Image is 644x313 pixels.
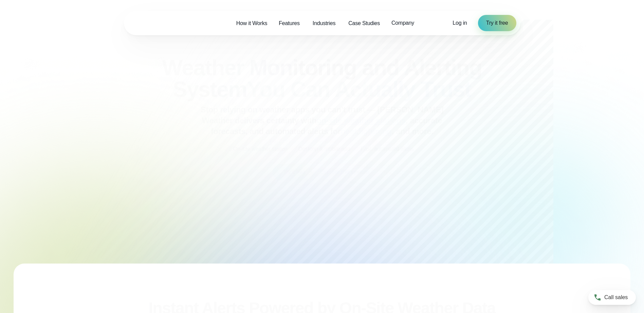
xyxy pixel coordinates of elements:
[478,15,516,31] a: Try it free
[604,293,628,301] span: Call sales
[391,19,414,27] span: Company
[453,19,467,27] a: Log in
[348,19,380,27] span: Case Studies
[236,19,268,27] span: How it Works
[279,19,300,27] span: Features
[313,19,335,27] span: Industries
[588,290,636,305] a: Call sales
[453,20,467,26] span: Log in
[486,19,508,27] span: Try it free
[343,16,386,30] a: Case Studies
[231,16,273,30] a: How it Works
